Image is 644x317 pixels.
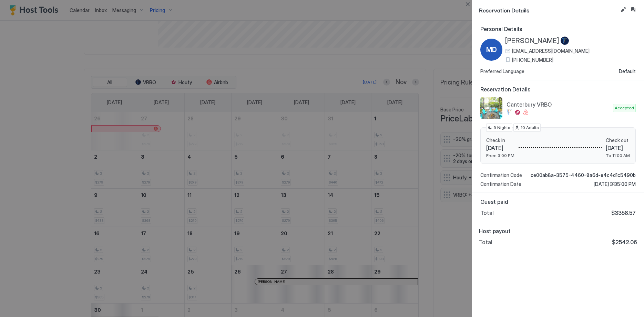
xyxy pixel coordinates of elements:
[606,137,630,143] span: Check out
[486,145,514,151] span: [DATE]
[479,6,618,14] span: Reservation Details
[594,181,636,187] span: [DATE] 3:35:00 PM
[512,48,590,54] span: [EMAIL_ADDRESS][DOMAIN_NAME]
[619,6,627,14] button: Edit reservation
[606,153,630,158] span: To 11:00 AM
[480,97,502,119] div: listing image
[615,105,634,111] span: Accepted
[480,198,636,205] span: Guest paid
[486,137,514,143] span: Check in
[486,44,497,55] span: MD
[612,239,637,246] span: $2542.06
[531,172,636,178] span: ce00ab8a-3575-4460-8a6d-e4c4d1c5490b
[480,181,521,187] span: Confirmation Date
[479,228,637,235] span: Host payout
[480,86,636,93] span: Reservation Details
[493,125,510,131] span: 5 Nights
[480,68,524,75] span: Preferred Language
[480,209,494,216] span: Total
[486,153,514,158] span: From 3:00 PM
[611,209,636,216] span: $3358.57
[521,125,539,131] span: 10 Adults
[480,172,522,178] span: Confirmation Code
[505,37,559,45] span: [PERSON_NAME]
[512,57,553,63] span: [PHONE_NUMBER]
[7,294,23,310] iframe: Intercom live chat
[606,145,630,151] span: [DATE]
[479,239,492,246] span: Total
[507,101,610,108] span: Canterbury VRBO
[480,26,636,32] span: Personal Details
[619,68,636,75] span: Default
[629,6,637,14] button: Inbox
